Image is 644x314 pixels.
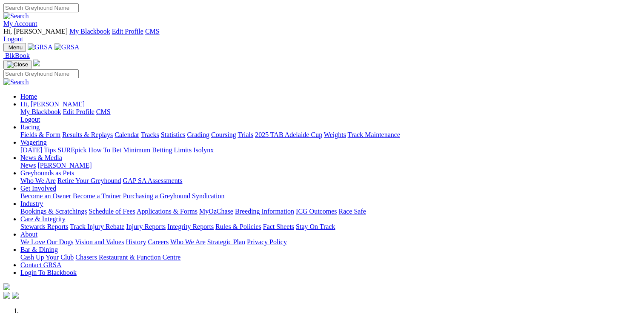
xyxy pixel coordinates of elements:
[3,78,29,86] img: Search
[338,208,366,215] a: Race Safe
[62,131,113,138] a: Results & Replays
[57,146,86,154] a: SUREpick
[167,223,214,230] a: Integrity Reports
[145,28,160,35] a: CMS
[20,100,86,108] a: Hi, [PERSON_NAME]
[20,177,56,184] a: Who We Are
[20,185,56,192] a: Get Involved
[114,131,139,138] a: Calendar
[20,154,62,161] a: News & Media
[63,108,94,115] a: Edit Profile
[20,93,37,100] a: Home
[3,69,79,78] input: Search
[20,100,85,108] span: Hi, [PERSON_NAME]
[20,146,641,154] div: Wagering
[123,146,192,154] a: Minimum Betting Limits
[7,61,28,68] img: Close
[20,223,641,231] div: Care & Integrity
[28,43,53,51] img: GRSA
[20,208,87,215] a: Bookings & Scratchings
[20,223,68,230] a: Stewards Reports
[123,177,183,184] a: GAP SA Assessments
[9,44,23,51] span: Menu
[20,139,47,146] a: Wagering
[255,131,322,138] a: 2025 TAB Adelaide Cup
[3,292,10,299] img: facebook.svg
[20,177,641,185] div: Greyhounds as Pets
[263,223,294,230] a: Fact Sheets
[20,254,74,261] a: Cash Up Your Club
[20,208,641,215] div: Industry
[3,35,23,43] a: Logout
[296,208,337,215] a: ICG Outcomes
[20,215,66,223] a: Care & Integrity
[20,238,641,246] div: About
[348,131,400,138] a: Track Maintenance
[170,238,206,245] a: Who We Are
[211,131,236,138] a: Coursing
[161,131,186,138] a: Statistics
[20,131,641,139] div: Racing
[20,131,60,138] a: Fields & Form
[137,208,197,215] a: Applications & Forms
[20,231,37,238] a: About
[296,223,335,230] a: Stay On Track
[3,12,29,20] img: Search
[5,52,30,59] span: BlkBook
[247,238,287,245] a: Privacy Policy
[207,238,245,245] a: Strategic Plan
[192,192,224,200] a: Syndication
[20,192,71,200] a: Become an Owner
[215,223,261,230] a: Rules & Policies
[33,60,40,66] img: logo-grsa-white.png
[20,192,641,200] div: Get Involved
[20,261,61,268] a: Contact GRSA
[3,283,10,290] img: logo-grsa-white.png
[20,169,74,177] a: Greyhounds as Pets
[123,192,190,200] a: Purchasing a Greyhound
[20,269,77,276] a: Login To Blackbook
[20,162,641,169] div: News & Media
[3,43,26,52] button: Toggle navigation
[235,208,294,215] a: Breeding Information
[3,52,30,59] a: BlkBook
[187,131,209,138] a: Grading
[75,254,180,261] a: Chasers Restaurant & Function Centre
[70,223,124,230] a: Track Injury Rebate
[20,116,40,123] a: Logout
[96,108,111,115] a: CMS
[73,192,121,200] a: Become a Trainer
[238,131,253,138] a: Trials
[20,108,641,123] div: Hi, [PERSON_NAME]
[20,162,36,169] a: News
[141,131,159,138] a: Tracks
[75,238,124,245] a: Vision and Values
[324,131,346,138] a: Weights
[57,177,121,184] a: Retire Your Greyhound
[199,208,233,215] a: MyOzChase
[3,28,641,43] div: My Account
[20,238,73,245] a: We Love Our Dogs
[37,162,92,169] a: [PERSON_NAME]
[20,246,58,253] a: Bar & Dining
[54,43,80,51] img: GRSA
[193,146,214,154] a: Isolynx
[20,108,61,115] a: My Blackbook
[3,20,37,27] a: My Account
[20,254,641,261] div: Bar & Dining
[3,60,31,69] button: Toggle navigation
[89,208,135,215] a: Schedule of Fees
[12,292,19,299] img: twitter.svg
[126,238,146,245] a: History
[20,146,56,154] a: [DATE] Tips
[3,28,68,35] span: Hi, [PERSON_NAME]
[126,223,166,230] a: Injury Reports
[20,200,43,207] a: Industry
[148,238,169,245] a: Careers
[89,146,122,154] a: How To Bet
[20,123,40,131] a: Racing
[3,3,79,12] input: Search
[69,28,110,35] a: My Blackbook
[112,28,143,35] a: Edit Profile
